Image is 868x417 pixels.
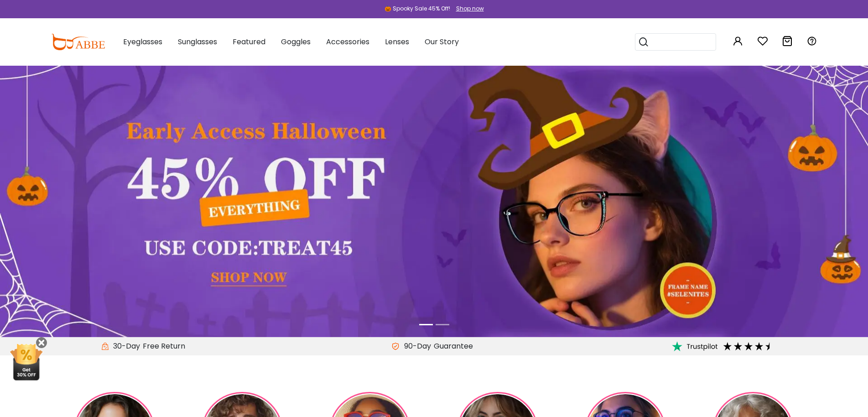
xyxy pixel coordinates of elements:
span: Accessories [326,36,369,47]
span: Goggles [281,36,311,47]
span: Sunglasses [178,36,217,47]
img: mini welcome offer [9,344,43,381]
div: 🎃 Spooky Sale 45% Off! [385,5,450,13]
span: Featured [233,36,265,47]
span: Eyeglasses [123,36,162,47]
img: abbeglasses.com [51,34,105,50]
span: 30-Day [109,341,140,352]
span: Our Story [425,36,459,47]
a: Shop now [452,5,484,12]
div: Guarantee [431,341,476,352]
span: Lenses [385,36,409,47]
div: Free Return [140,341,188,352]
div: Shop now [456,5,484,13]
span: 90-Day [400,341,431,352]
